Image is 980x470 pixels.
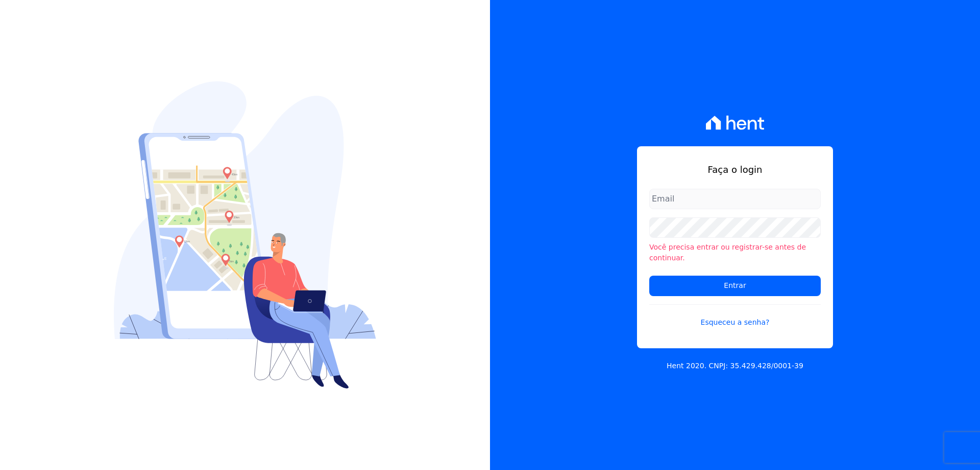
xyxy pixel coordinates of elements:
h1: Faça o login [649,163,821,176]
li: Você precisa entrar ou registrar-se antes de continuar. [649,242,821,263]
img: Login [114,81,376,389]
input: Email [649,189,821,209]
p: Hent 2020. CNPJ: 35.429.428/0001-39 [667,361,803,371]
a: Esqueceu a senha? [649,304,821,328]
input: Entrar [649,276,821,296]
